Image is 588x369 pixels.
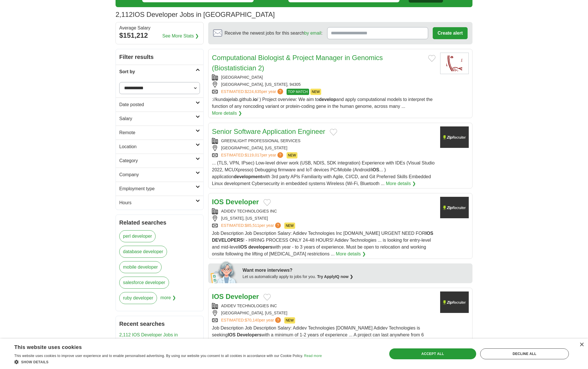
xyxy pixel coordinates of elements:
button: Add to favorite jobs [428,55,436,62]
h1: IOS Developer Jobs in [GEOGRAPHIC_DATA] [116,11,275,18]
strong: Developers [237,332,261,337]
strong: iOS [371,167,379,172]
a: Company [116,168,203,182]
span: $70,140 [245,318,259,322]
strong: Developer [226,293,259,300]
a: ESTIMATED:$224,635per year? [221,89,284,95]
span: ? [275,223,281,228]
div: Close [579,343,584,347]
h2: Recent searches [119,320,200,328]
a: perl developer [119,230,156,242]
div: ADIDEV TECHNOLOGIES INC [212,303,436,309]
span: This website uses cookies to improve user experience and to enable personalised advertising. By u... [14,354,303,358]
span: Job Description Job Description Salary: Adidev Technologies [DOMAIN_NAME] Adidev Technologies is ... [212,326,431,351]
a: ESTIMATED:$119,017per year? [221,152,284,158]
span: more ❯ [160,292,176,307]
span: ? [275,317,281,323]
button: Add to favorite jobs [263,199,271,206]
img: Company logo [440,126,469,148]
div: Accept all [389,348,476,359]
span: Job Description Job Description Salary: Adidev Technologies Inc [DOMAIN_NAME] URGENT NEED FOR ! -... [212,231,433,256]
a: Date posted [116,98,203,112]
div: Show details [14,359,322,365]
img: Company logo [440,197,469,218]
a: More details ❯ [212,110,242,117]
div: [US_STATE], [US_STATE] [212,215,436,221]
span: Receive the newest jobs for this search : [225,30,322,37]
a: Location [116,140,203,154]
div: ADIDEV TECHNOLOGIES INC [212,208,436,214]
div: [GEOGRAPHIC_DATA], [US_STATE], 94305 [212,82,436,88]
h2: Sort by [119,68,196,75]
button: Add to favorite jobs [263,294,271,301]
a: Employment type [116,182,203,196]
strong: IOS [212,293,224,300]
h2: Related searches [119,218,200,227]
h2: Filter results [116,49,203,65]
span: Show details [21,360,49,364]
a: Try ApplyIQ now ❯ [317,274,353,279]
h2: Hours [119,199,196,206]
div: Average Salary [119,26,200,30]
strong: developers [248,245,272,249]
a: [GEOGRAPHIC_DATA] [221,75,263,80]
img: Company logo [440,291,469,313]
a: Hours [116,196,203,210]
a: 2,112 IOS Developer Jobs in [GEOGRAPHIC_DATA] [119,332,178,344]
h2: Location [119,143,196,150]
span: $119,017 [245,153,261,157]
a: Sort by [116,65,203,79]
a: More details ❯ [336,251,366,257]
span: 2,112 [116,9,133,20]
span: TOP MATCH [287,89,309,95]
span: ? [277,89,283,94]
a: ESTIMATED:$70,140per year? [221,317,282,324]
span: NEW [287,152,297,158]
h2: Salary [119,115,196,122]
div: [GEOGRAPHIC_DATA], [US_STATE] [212,145,436,151]
h2: Employment type [119,185,196,192]
strong: Developer [226,198,259,206]
span: $85,511 [245,223,259,228]
a: Senior Software Application Engineer [212,128,325,135]
span: NEW [310,89,321,95]
strong: io [253,97,257,102]
a: ruby developer [119,292,157,304]
strong: development [234,174,262,179]
span: NEW [284,223,295,229]
a: Remote [116,126,203,140]
div: Let us automatically apply to jobs for you. [243,274,469,280]
h2: Date posted [119,101,196,108]
img: Stanford University logo [440,53,469,74]
a: IOS Developer [212,198,259,206]
a: Computational Biologist & Project Manager in Genomics (Biostatistician 2) [212,54,383,72]
strong: iOS [239,245,247,249]
a: See More Stats ❯ [162,33,199,39]
button: Create alert [433,27,468,39]
a: Category [116,154,203,168]
a: Read more, opens a new window [304,354,322,358]
a: mobile developer [119,261,162,273]
a: ESTIMATED:$85,511per year? [221,223,282,229]
a: Salary [116,112,203,126]
div: This website uses cookies [14,342,307,351]
h2: Category [119,157,196,164]
a: salesforce developer [119,277,169,289]
div: [GEOGRAPHIC_DATA], [US_STATE] [212,310,436,316]
div: Want more interviews? [243,267,469,274]
button: Add to favorite jobs [330,129,337,136]
a: IOS Developer [212,293,259,300]
span: ? [277,152,283,158]
div: $151,212 [119,30,200,41]
strong: IOS [228,332,236,337]
strong: DEVELOPERS [212,238,243,243]
span: ://kundajelab.github. / ) Project overview: We aim to and apply computational models to interpret... [212,97,433,109]
strong: IOS [425,231,433,236]
span: $224,635 [245,89,261,94]
span: ... (TLS, VPN, IPsec) Low-level driver work (USB, NDIS, SDK integration) Experience with IDEs (Vi... [212,160,435,186]
a: database developer [119,246,167,258]
div: GREENLIGHT PROFESSIONAL SERVICES [212,138,436,144]
h2: Company [119,171,196,178]
h2: Remote [119,129,196,136]
strong: IOS [212,198,224,206]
